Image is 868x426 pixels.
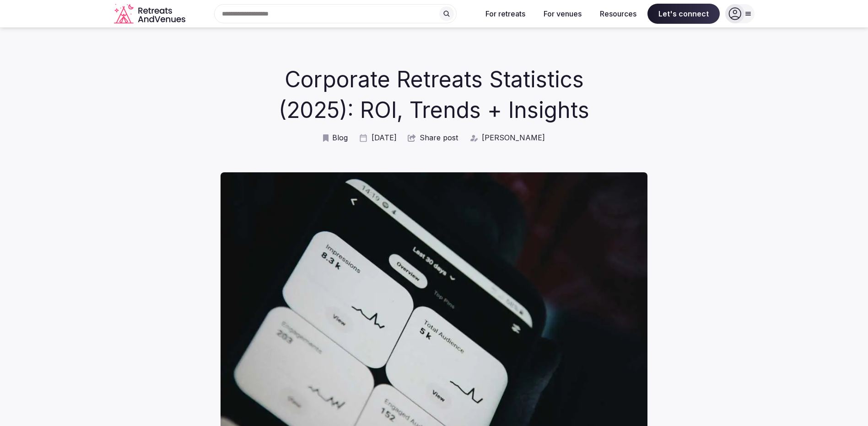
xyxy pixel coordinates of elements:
span: Let's connect [647,4,720,24]
h1: Corporate Retreats Statistics (2025): ROI, Trends + Insights [247,64,621,125]
a: Blog [323,133,348,143]
span: [PERSON_NAME] [482,133,545,143]
svg: Retreats and Venues company logo [114,4,187,24]
a: Visit the homepage [114,4,187,24]
button: For retreats [478,4,533,24]
button: Resources [593,4,644,24]
a: [PERSON_NAME] [469,133,545,143]
button: For venues [536,4,589,24]
span: Share post [420,133,458,143]
span: Blog [332,133,348,143]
